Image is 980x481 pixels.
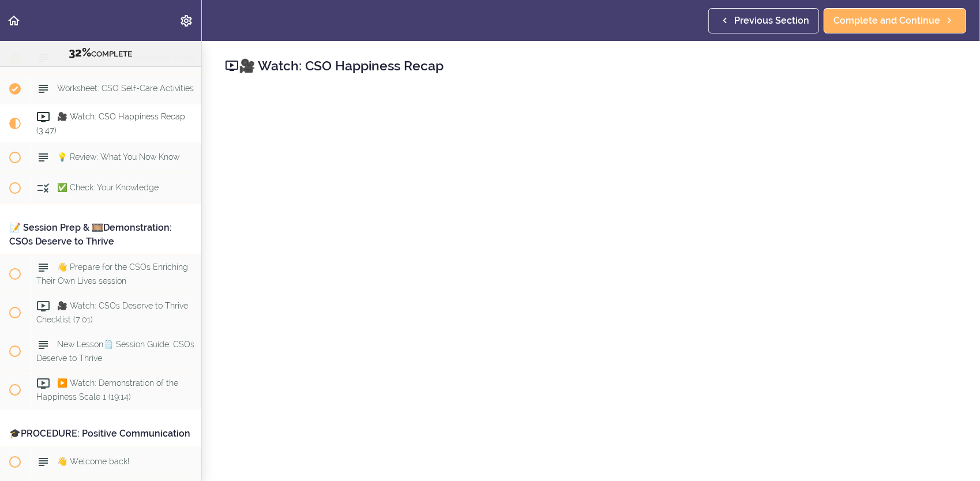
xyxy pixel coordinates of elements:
[179,14,193,28] svg: Settings Menu
[36,340,194,362] span: New Lesson🗒️ Session Guide: CSOs Deserve to Thrive
[225,56,957,76] h2: 🎥 Watch: CSO Happiness Recap
[36,301,188,324] span: 🎥 Watch: CSOs Deserve to Thrive Checklist (7:01)
[36,262,188,285] span: 👋 Prepare for the CSOs Enriching Their Own Lives session
[708,8,819,33] a: Previous Section
[57,457,129,466] span: 👋 Welcome back!
[36,378,178,401] span: ▶️ Watch: Demonstration of the Happiness Scale 1 (19:14)
[824,8,966,33] a: Complete and Continue
[7,14,21,28] svg: Back to course curriculum
[734,14,809,28] span: Previous Section
[57,152,179,161] span: 💡 Review: What You Now Know
[57,84,194,93] span: Worksheet: CSO Self-Care Activities
[833,14,940,28] span: Complete and Continue
[69,46,92,59] span: 32%
[14,46,187,61] div: COMPLETE
[36,112,185,134] span: 🎥 Watch: CSO Happiness Recap (3:47)
[57,183,159,192] span: ✅ Check: Your Knowledge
